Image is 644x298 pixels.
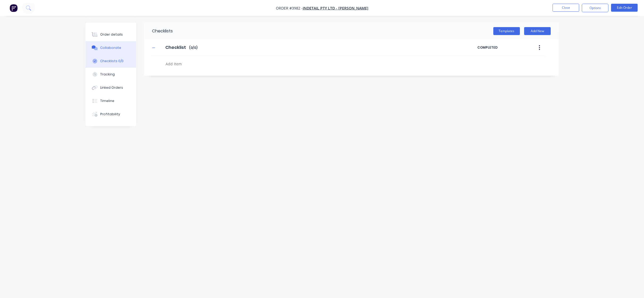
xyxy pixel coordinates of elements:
button: Tracking [86,68,136,81]
button: Linked Orders [86,81,136,94]
span: Order #3982 - [276,6,303,11]
div: Checklists 0/0 [100,59,124,63]
input: Enter Checklist name [162,44,189,52]
div: Profitability [100,112,120,117]
button: Checklists 0/0 [86,54,136,68]
button: Options [582,4,608,12]
div: Checklists [144,23,173,40]
button: Collaborate [86,41,136,54]
button: Order details [86,28,136,41]
div: Timeline [100,99,114,103]
button: Close [553,4,579,12]
button: Timeline [86,94,136,108]
a: Indetail Pty Ltd - [PERSON_NAME] [303,6,368,11]
button: Add New [524,27,551,35]
div: Order details [100,32,123,37]
img: Factory [10,4,18,12]
button: Templates [493,27,520,35]
div: Tracking [100,72,115,77]
div: Collaborate [100,45,121,50]
button: Edit Order [611,4,638,12]
div: Linked Orders [100,85,123,90]
span: ( 0 / 0 ) [189,45,197,50]
button: Profitability [86,108,136,121]
span: COMPLETED [477,45,523,50]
